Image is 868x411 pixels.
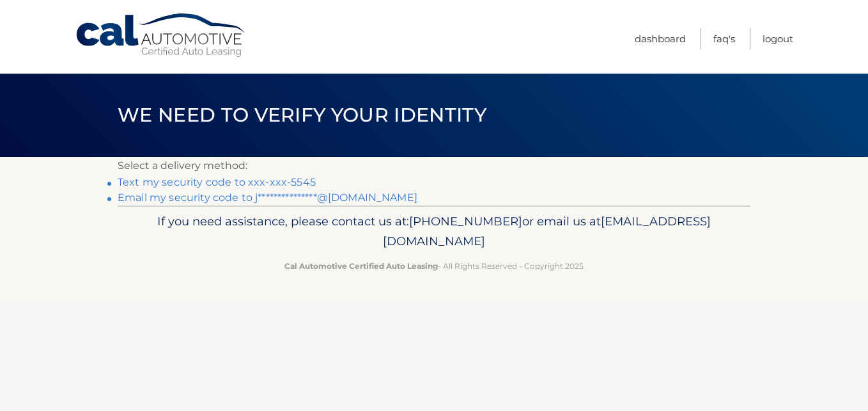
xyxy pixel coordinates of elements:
span: [PHONE_NUMBER] [409,214,522,229]
a: Logout [763,28,793,49]
a: Text my security code to xxx-xxx-5545 [118,176,316,188]
p: Select a delivery method: [118,157,750,175]
a: Dashboard [635,28,686,49]
a: Cal Automotive [75,13,247,58]
a: FAQ's [713,28,735,49]
p: - All Rights Reserved - Copyright 2025 [126,259,742,273]
p: If you need assistance, please contact us at: or email us at [126,211,742,252]
span: We need to verify your identity [118,103,486,127]
strong: Cal Automotive Certified Auto Leasing [284,261,438,271]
